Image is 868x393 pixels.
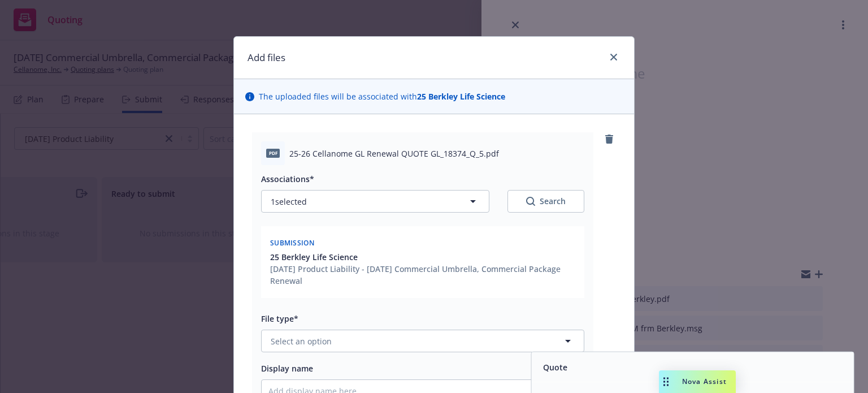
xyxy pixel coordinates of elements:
div: [DATE] Product Liability - [DATE] Commercial Umbrella, Commercial Package Renewal [270,263,578,287]
div: Drag to move [659,370,673,393]
span: Nova Assist [682,377,727,386]
button: Quote [543,361,567,373]
button: Nova Assist [659,370,736,393]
